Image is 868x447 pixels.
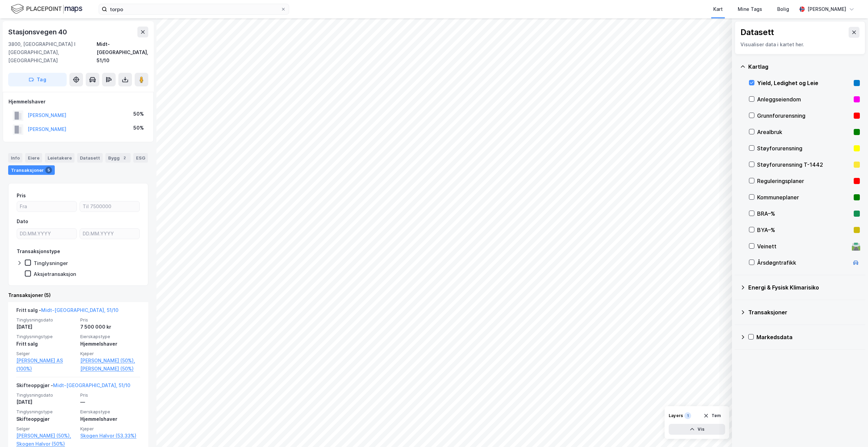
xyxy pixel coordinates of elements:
div: Markedsdata [756,333,860,341]
div: Bygg [105,153,131,163]
button: Vis [669,424,725,435]
a: [PERSON_NAME] (50%), [16,432,76,440]
div: Visualiser data i kartet her. [740,40,859,49]
div: Pris [17,192,26,200]
span: Eierskapstype [80,334,140,340]
div: Kommuneplaner [757,193,851,201]
input: DD.MM.YYYY [80,229,139,239]
input: Fra [17,201,77,212]
span: Selger [16,426,76,432]
button: Tag [8,73,67,86]
div: Hjemmelshaver [80,415,140,423]
div: 🛣️ [851,242,861,251]
div: Midt-[GEOGRAPHIC_DATA], 51/10 [97,40,148,65]
span: Pris [80,392,140,398]
div: Leietakere [45,153,74,163]
div: Aksjetransaksjon [34,271,76,277]
div: Skifteoppgjør [16,415,76,423]
div: Grunnforurensning [757,112,851,120]
div: 7 500 000 kr [80,323,140,331]
div: 50% [133,110,144,118]
div: BYA–% [757,226,851,234]
div: Transaksjoner [748,308,860,316]
a: Midt-[GEOGRAPHIC_DATA], 51/10 [41,307,118,313]
div: Transaksjonstype [17,247,60,255]
a: [PERSON_NAME] (50%), [80,357,140,365]
div: Hjemmelshaver [9,98,148,106]
div: Årsdøgntrafikk [757,259,849,267]
div: Kontrollprogram for chat [834,414,868,447]
span: Selger [16,351,76,357]
div: Transaksjoner (5) [8,291,148,299]
div: Layers [669,413,683,418]
div: Datasett [77,153,103,163]
div: Bolig [777,5,789,13]
div: [PERSON_NAME] [807,5,846,13]
div: Datasett [740,27,774,38]
div: Tinglysninger [34,260,68,266]
div: 3800, [GEOGRAPHIC_DATA] I [GEOGRAPHIC_DATA], [GEOGRAPHIC_DATA] [8,40,97,65]
div: Stasjonsvegen 40 [8,27,68,37]
div: BRA–% [757,210,851,218]
div: Støyforurensning [757,144,851,152]
div: Skifteoppgjør - [16,381,130,392]
div: Reguleringsplaner [757,177,851,185]
div: Støyforurensning T-1442 [757,161,851,169]
div: Fritt salg [16,340,76,348]
a: [PERSON_NAME] AS (100%) [16,357,76,373]
div: [DATE] [16,323,76,331]
input: DD.MM.YYYY [17,229,77,239]
a: Midt-[GEOGRAPHIC_DATA], 51/10 [53,382,130,388]
input: Søk på adresse, matrikkel, gårdeiere, leietakere eller personer [107,4,281,14]
div: Fritt salg - [16,306,118,317]
div: Kartlag [748,63,860,71]
div: Kart [713,5,723,13]
div: Anleggseiendom [757,95,851,103]
div: — [80,398,140,406]
a: [PERSON_NAME] (50%) [80,365,140,373]
div: Mine Tags [738,5,762,13]
span: Tinglysningstype [16,334,76,340]
span: Tinglysningstype [16,409,76,415]
div: Veinett [757,242,849,250]
div: Transaksjoner [8,165,55,175]
span: Tinglysningsdato [16,392,76,398]
div: Dato [17,217,28,226]
span: Kjøper [80,351,140,357]
div: Arealbruk [757,128,851,136]
div: Eiere [25,153,42,163]
div: Energi & Fysisk Klimarisiko [748,283,860,292]
span: Tinglysningsdato [16,317,76,323]
div: 5 [45,167,52,173]
div: Hjemmelshaver [80,340,140,348]
span: Pris [80,317,140,323]
div: 2 [121,154,128,161]
span: Kjøper [80,426,140,432]
div: Yield, Ledighet og Leie [757,79,851,87]
div: Info [8,153,22,163]
iframe: Chat Widget [834,414,868,447]
button: Tøm [699,410,725,421]
a: Skogen Halvor (53.33%) [80,432,140,440]
div: 50% [133,124,144,132]
div: 1 [684,412,691,419]
input: Til 7500000 [80,201,139,212]
img: logo.f888ab2527a4732fd821a326f86c7f29.svg [11,3,82,15]
div: [DATE] [16,398,76,406]
div: ESG [133,153,148,163]
span: Eierskapstype [80,409,140,415]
